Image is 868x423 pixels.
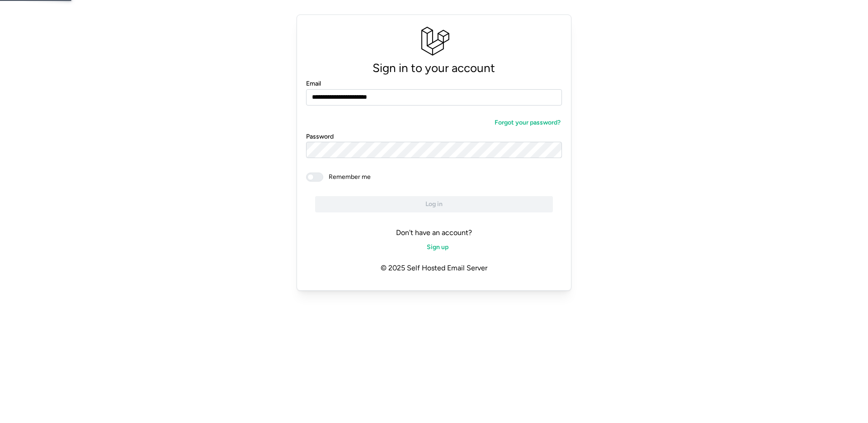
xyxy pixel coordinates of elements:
a: Sign up [418,239,450,255]
p: © 2025 Self Hosted Email Server [306,255,562,281]
button: Log in [315,196,553,212]
p: Don't have an account? [306,227,562,239]
label: Email [306,79,321,89]
span: Forgot your password? [495,115,561,130]
span: Sign up [427,240,448,255]
span: Log in [425,197,443,212]
label: Password [306,132,334,142]
span: Remember me [323,173,371,182]
a: Forgot your password? [486,115,562,131]
p: Sign in to your account [306,58,562,78]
